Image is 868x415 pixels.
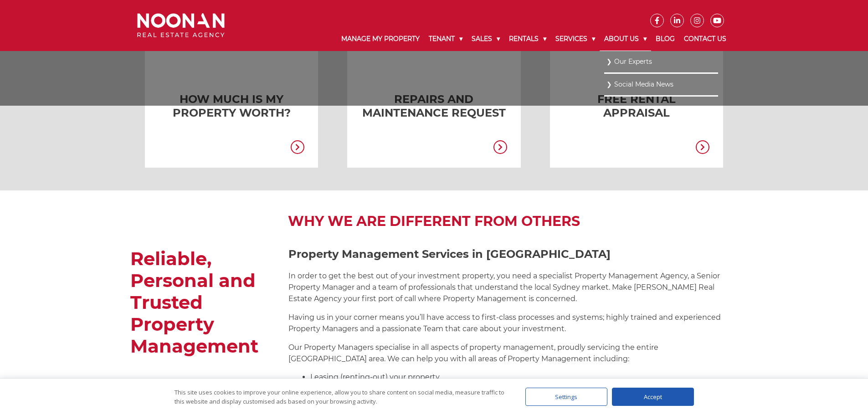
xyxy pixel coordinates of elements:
div: This site uses cookies to improve your online experience, allow you to share content on social me... [175,388,507,406]
div: Settings [525,388,607,406]
p: Having us in your corner means you’ll have access to first-class processes and systems; highly tr... [288,312,738,334]
h3: Property Management Services in [GEOGRAPHIC_DATA] [288,248,738,261]
a: Blog [651,27,679,51]
a: Rentals [504,27,551,51]
a: Manage My Property [337,27,424,51]
a: Social Media News [606,78,716,91]
li: Leasing (renting-out) your property [310,372,738,383]
h3: Reliable, Personal and Trusted Property Management [130,248,267,357]
h2: WHY WE ARE DIFFERENT FROM OTHERS [130,213,738,230]
p: Our Property Managers specialise in all aspects of property management, proudly servicing the ent... [288,342,738,364]
div: Accept [612,388,694,406]
p: In order to get the best out of your investment property, you need a specialist Property Manageme... [288,270,738,304]
a: Services [551,27,600,51]
a: Our Experts [606,56,716,68]
a: Tenant [424,27,467,51]
a: About Us [600,27,651,51]
a: Contact Us [679,27,731,51]
img: Noonan Real Estate Agency [137,13,225,37]
a: Sales [467,27,504,51]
